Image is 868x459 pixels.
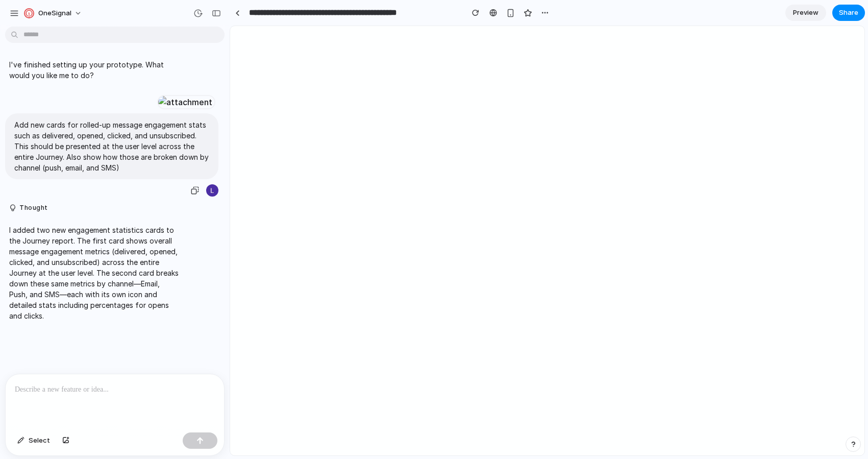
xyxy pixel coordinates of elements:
[9,59,180,81] p: I've finished setting up your prototype. What would you like me to do?
[832,5,865,21] button: Share
[839,8,858,18] span: Share
[20,5,87,21] button: OneSignal
[14,119,209,173] p: Add new cards for rolled-up message engagement stats such as delivered, opened, clicked, and unsu...
[38,8,71,18] span: OneSignal
[29,436,50,446] span: Select
[12,432,55,449] button: Select
[785,5,826,21] a: Preview
[793,8,819,18] span: Preview
[9,225,180,321] p: I added two new engagement statistics cards to the Journey report. The first card shows overall m...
